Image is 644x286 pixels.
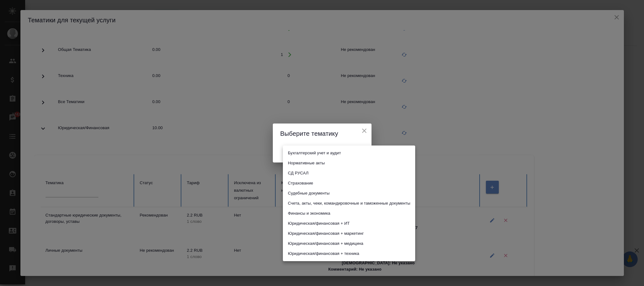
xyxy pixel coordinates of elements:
li: СД РУСАЛ [283,168,415,178]
li: Юридическая/финансовая + медицина [283,239,415,249]
li: Финансы и экономика [283,208,415,218]
li: Юридическая/финансовая + маркетинг [283,228,415,239]
li: Судебные документы [283,188,415,198]
li: Нормативные акты [283,158,415,168]
li: Юридическая/финансовая + ИТ [283,218,415,228]
li: Бухгалтерский учет и аудит [283,148,415,158]
li: Страхование [283,178,415,188]
li: Счета, акты, чеки, командировочные и таможенные документы [283,198,415,208]
li: Юридическая/финансовая + техника [283,249,415,259]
